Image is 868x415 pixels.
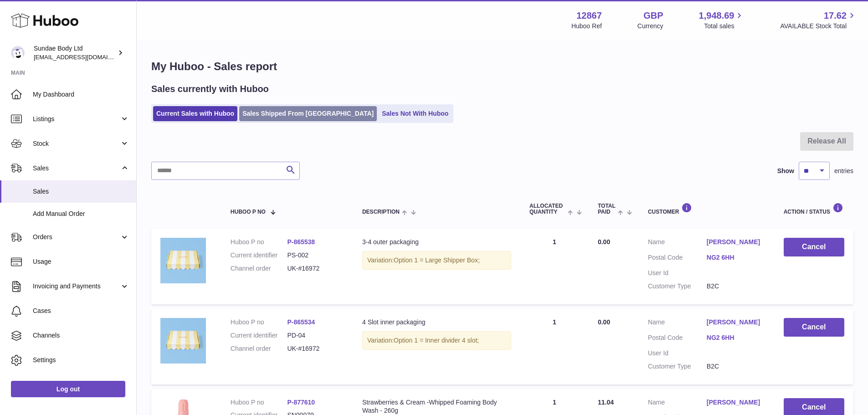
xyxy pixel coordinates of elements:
[34,44,116,61] div: Sundae Body Ltd
[707,398,765,407] a: [PERSON_NAME]
[231,209,266,215] span: Huboo P no
[33,164,120,173] span: Sales
[598,399,614,406] span: 11.04
[11,381,125,397] a: Log out
[151,83,269,95] h2: Sales currently with Huboo
[648,318,707,329] dt: Name
[648,269,707,277] dt: User Id
[34,53,134,61] span: [EMAIL_ADDRESS][DOMAIN_NAME]
[707,238,765,246] a: [PERSON_NAME]
[231,318,288,327] dt: Huboo P no
[637,22,663,31] div: Currency
[160,318,206,364] img: SundaeShipper.jpg
[287,264,344,273] dd: UK-#16972
[784,203,844,215] div: Action / Status
[362,331,511,350] div: Variation:
[784,238,844,256] button: Cancel
[648,398,707,409] dt: Name
[231,398,288,407] dt: Huboo P no
[287,251,344,260] dd: PS-002
[11,46,25,60] img: internalAdmin-12867@internal.huboo.com
[33,210,129,218] span: Add Manual Order
[231,344,288,353] dt: Channel order
[33,139,120,148] span: Stock
[571,22,602,31] div: Huboo Ref
[648,282,707,291] dt: Customer Type
[33,115,120,123] span: Listings
[707,282,765,291] dd: B2C
[33,187,129,196] span: Sales
[648,349,707,358] dt: User Id
[780,10,857,31] a: 17.62 AVAILABLE Stock Total
[33,331,129,340] span: Channels
[598,238,610,246] span: 0.00
[780,22,857,31] span: AVAILABLE Stock Total
[699,10,734,22] span: 1,948.69
[379,106,452,121] a: Sales Not With Huboo
[648,333,707,344] dt: Postal Code
[287,331,344,340] dd: PD-04
[648,253,707,264] dt: Postal Code
[520,309,589,384] td: 1
[362,251,511,270] div: Variation:
[160,238,206,283] img: SundaeShipper_16a6fc00-6edf-4928-86da-7e3aaa1396b4.jpg
[33,233,120,241] span: Orders
[598,318,610,326] span: 0.00
[520,229,589,304] td: 1
[529,203,565,215] span: ALLOCATED Quantity
[707,333,765,342] a: NG2 6HH
[231,238,288,246] dt: Huboo P no
[643,10,663,22] strong: GBP
[777,167,794,175] label: Show
[699,10,745,31] a: 1,948.69 Total sales
[33,356,129,364] span: Settings
[231,264,288,273] dt: Channel order
[362,318,511,327] div: 4 Slot inner packaging
[834,167,853,175] span: entries
[784,318,844,337] button: Cancel
[231,251,288,260] dt: Current identifier
[362,238,511,246] div: 3-4 outer packaging
[648,238,707,249] dt: Name
[33,90,129,99] span: My Dashboard
[707,318,765,327] a: [PERSON_NAME]
[287,344,344,353] dd: UK-#16972
[824,10,847,22] span: 17.62
[151,59,853,74] h1: My Huboo - Sales report
[707,253,765,262] a: NG2 6HH
[287,318,315,326] a: P-865534
[33,282,120,291] span: Invoicing and Payments
[362,209,400,215] span: Description
[33,307,129,315] span: Cases
[648,203,765,215] div: Customer
[598,203,616,215] span: Total paid
[287,399,315,406] a: P-877610
[239,106,377,121] a: Sales Shipped From [GEOGRAPHIC_DATA]
[394,337,479,344] span: Option 1 = Inner divider 4 slot;
[394,256,480,264] span: Option 1 = Large Shipper Box;
[648,362,707,371] dt: Customer Type
[33,257,129,266] span: Usage
[576,10,602,22] strong: 12867
[231,331,288,340] dt: Current identifier
[287,238,315,246] a: P-865538
[707,362,765,371] dd: B2C
[704,22,745,31] span: Total sales
[153,106,237,121] a: Current Sales with Huboo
